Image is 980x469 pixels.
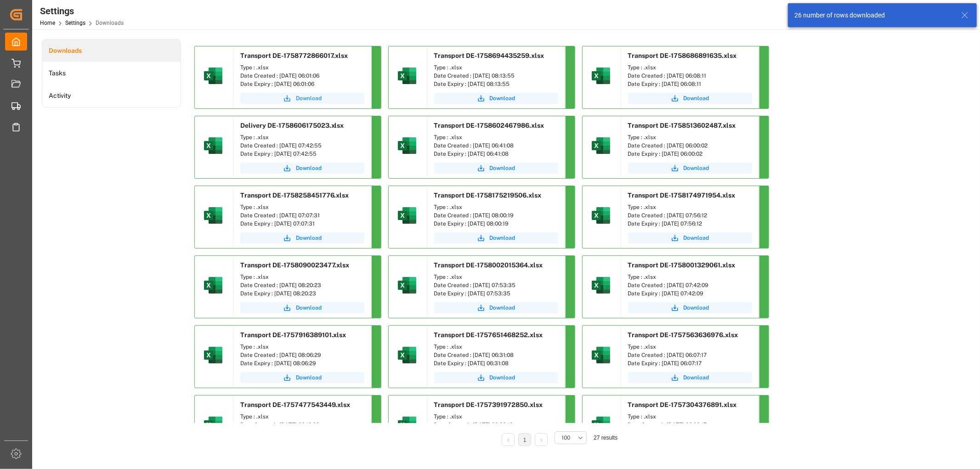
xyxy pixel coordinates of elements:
[396,204,418,226] img: microsoft-excel-2019--v1.png
[202,135,224,157] img: microsoft-excel-2019--v1.png
[434,72,558,80] div: Date Created : [DATE] 08:13:55
[240,359,364,367] div: Date Expiry : [DATE] 08:06:29
[240,220,364,228] div: Date Expiry : [DATE] 07:07:31
[590,414,612,436] img: microsoft-excel-2019--v1.png
[628,52,737,59] span: Transport DE-1758686891635.xlsx
[628,331,738,339] span: Transport DE-1757563636976.xlsx
[628,211,752,220] div: Date Created : [DATE] 07:56:12
[628,133,752,141] div: Type : .xlsx
[490,164,515,172] span: Download
[240,331,346,339] span: Transport DE-1757916389101.xlsx
[396,135,418,157] img: microsoft-excel-2019--v1.png
[628,302,752,313] a: Download
[40,20,55,26] a: Home
[240,52,348,59] span: Transport DE-1758772866017.xlsx
[434,220,558,228] div: Date Expiry : [DATE] 08:00:19
[434,261,543,269] span: Transport DE-1758002015364.xlsx
[434,302,558,313] button: Download
[535,433,548,446] li: Next Page
[65,20,85,26] a: Settings
[518,433,531,446] li: 1
[628,163,752,174] a: Download
[42,85,181,107] a: Activity
[202,414,224,436] img: microsoft-excel-2019--v1.png
[590,65,612,87] img: microsoft-excel-2019--v1.png
[628,220,752,228] div: Date Expiry : [DATE] 07:56:12
[490,234,515,242] span: Download
[202,274,224,296] img: microsoft-excel-2019--v1.png
[434,289,558,298] div: Date Expiry : [DATE] 07:53:35
[434,122,544,129] span: Transport DE-1758602467986.xlsx
[240,421,364,429] div: Date Created : [DATE] 06:12:23
[240,93,364,104] button: Download
[240,302,364,313] button: Download
[628,122,736,129] span: Transport DE-1758513602487.xlsx
[590,274,612,296] img: microsoft-excel-2019--v1.png
[434,80,558,88] div: Date Expiry : [DATE] 08:13:55
[434,372,558,383] a: Download
[684,234,709,242] span: Download
[240,401,351,408] span: Transport DE-1757477543449.xlsx
[628,421,752,429] div: Date Created : [DATE] 06:06:17
[628,72,752,80] div: Date Created : [DATE] 06:08:11
[240,80,364,88] div: Date Expiry : [DATE] 06:01:06
[240,289,364,298] div: Date Expiry : [DATE] 08:20:23
[628,372,752,383] button: Download
[490,373,515,382] span: Download
[434,273,558,281] div: Type : .xlsx
[296,373,322,382] span: Download
[240,192,349,199] span: Transport DE-1758258451776.xlsx
[240,351,364,359] div: Date Created : [DATE] 08:06:29
[794,11,952,20] div: 26 number of rows downloaded
[240,372,364,383] button: Download
[202,344,224,366] img: microsoft-excel-2019--v1.png
[594,435,617,441] span: 27 results
[240,163,364,174] a: Download
[434,203,558,211] div: Type : .xlsx
[628,289,752,298] div: Date Expiry : [DATE] 07:42:09
[561,434,570,442] span: 100
[502,433,515,446] li: Previous Page
[628,141,752,150] div: Date Created : [DATE] 06:00:02
[240,261,350,269] span: Transport DE-1758090023477.xlsx
[434,150,558,158] div: Date Expiry : [DATE] 06:41:08
[434,163,558,174] button: Download
[240,63,364,72] div: Type : .xlsx
[628,232,752,243] button: Download
[240,72,364,80] div: Date Created : [DATE] 06:01:06
[628,273,752,281] div: Type : .xlsx
[42,62,181,85] a: Tasks
[296,164,322,172] span: Download
[434,281,558,289] div: Date Created : [DATE] 07:53:35
[396,274,418,296] img: microsoft-excel-2019--v1.png
[434,359,558,367] div: Date Expiry : [DATE] 06:31:08
[240,203,364,211] div: Type : .xlsx
[590,135,612,157] img: microsoft-excel-2019--v1.png
[628,343,752,351] div: Type : .xlsx
[434,343,558,351] div: Type : .xlsx
[240,133,364,141] div: Type : .xlsx
[434,63,558,72] div: Type : .xlsx
[396,65,418,87] img: microsoft-excel-2019--v1.png
[240,232,364,243] button: Download
[42,40,181,62] a: Downloads
[434,52,544,59] span: Transport DE-1758694435259.xlsx
[240,150,364,158] div: Date Expiry : [DATE] 07:42:55
[240,343,364,351] div: Type : .xlsx
[628,281,752,289] div: Date Created : [DATE] 07:42:09
[396,344,418,366] img: microsoft-excel-2019--v1.png
[296,94,322,102] span: Download
[628,150,752,158] div: Date Expiry : [DATE] 06:00:02
[240,122,344,129] span: Delivery DE-1758606175023.xlsx
[628,93,752,104] button: Download
[434,93,558,104] button: Download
